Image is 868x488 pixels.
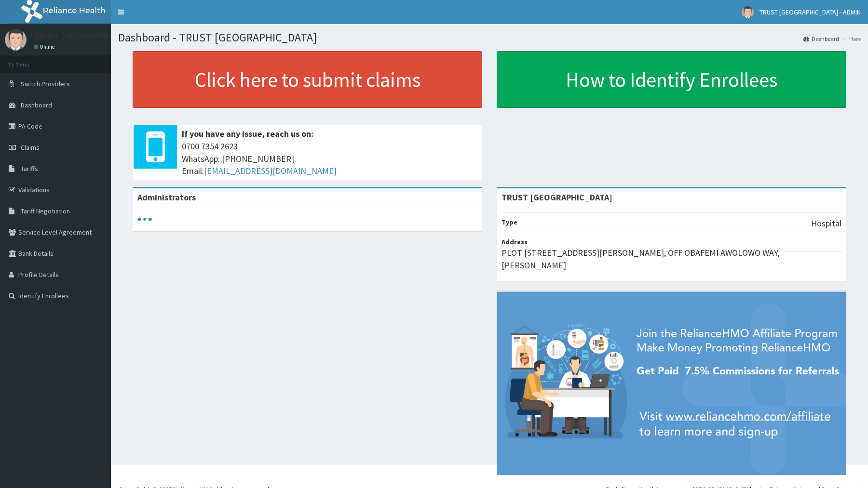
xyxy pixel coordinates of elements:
[742,6,754,18] img: User Image
[502,192,612,203] strong: TRUST [GEOGRAPHIC_DATA]
[137,212,152,226] svg: audio-loading
[21,207,70,215] span: Tariff Negotiation
[5,29,27,51] img: User Image
[133,51,482,108] a: Click here to submit claims
[21,143,40,152] span: Claims
[137,192,196,203] b: Administrators
[21,101,52,109] span: Dashboard
[840,35,861,43] li: Here
[497,292,846,475] img: provider-team-banner.png
[497,51,846,108] a: How to Identify Enrollees
[502,247,841,271] p: PLOT [STREET_ADDRESS][PERSON_NAME], OFF OBAFEMI AWOLOWO WAY, [PERSON_NAME]
[182,128,313,139] b: If you have any issue, reach us on:
[811,217,841,230] p: Hospital
[34,31,172,40] p: TRUST [GEOGRAPHIC_DATA] - ADMIN
[118,31,861,44] h1: Dashboard - TRUST [GEOGRAPHIC_DATA]
[803,35,839,43] a: Dashboard
[182,140,477,177] span: 0700 7354 2623 WhatsApp: [PHONE_NUMBER] Email:
[502,237,528,246] b: Address
[21,79,70,88] span: Switch Providers
[21,164,38,173] span: Tariffs
[34,43,57,50] a: Online
[759,8,861,16] span: TRUST [GEOGRAPHIC_DATA] - ADMIN
[204,165,337,176] a: [EMAIL_ADDRESS][DOMAIN_NAME]
[502,218,517,226] b: Type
